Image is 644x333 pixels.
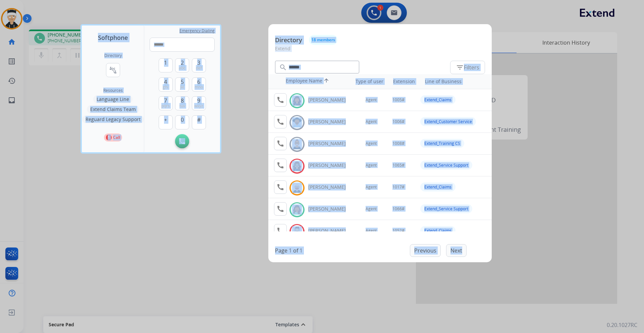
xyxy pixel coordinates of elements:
p: Page [275,246,287,255]
h2: Directory [104,53,122,58]
span: + [164,116,167,124]
span: tuv [179,103,185,109]
span: Agent [366,184,377,190]
img: avatar [292,139,302,150]
span: wxyz [194,103,203,109]
mat-icon: call [276,227,284,235]
img: avatar [292,96,302,106]
button: # [192,115,206,129]
button: 0 [175,115,189,129]
span: abc [179,65,185,71]
div: Extend_Claims [420,182,455,191]
span: 1008# [392,141,405,146]
img: call-button [179,138,185,144]
div: Extend_Service Support [420,161,472,170]
p: Extend [275,45,485,57]
span: 7 [164,97,167,105]
button: Extend Claims Team [87,105,139,113]
img: avatar [292,161,302,171]
img: avatar [292,226,302,237]
button: Language Line [93,95,132,103]
div: Extend_Claims [420,226,455,235]
span: Agent [366,163,377,168]
span: jkl [180,85,184,90]
span: Agent [366,206,377,212]
div: Extend_Training CS [420,139,464,148]
mat-icon: arrow_upward [322,77,330,86]
mat-icon: search [279,63,287,71]
div: [PERSON_NAME] [308,97,353,103]
p: 0.20.1027RC [607,321,637,329]
span: 1065# [392,163,405,168]
img: avatar [292,117,302,128]
button: 4ghi [159,77,173,92]
mat-icon: call [276,183,284,191]
button: 2abc [175,58,189,72]
img: avatar [292,205,302,215]
mat-icon: call [276,96,284,104]
span: Resources [103,88,123,93]
button: 8tuv [175,96,189,110]
span: 3 [197,59,200,67]
span: # [197,116,201,124]
div: Extend_Claims [420,95,455,104]
th: Type of user [346,75,387,88]
div: [PERSON_NAME] [308,227,353,234]
span: Agent [366,141,377,146]
div: [PERSON_NAME] [308,118,353,125]
p: Call [113,134,120,141]
th: Employee Name [282,74,343,89]
span: ghi [163,85,168,90]
mat-icon: call [276,205,284,213]
div: [PERSON_NAME] [308,206,353,212]
button: 9wxyz [192,96,206,110]
button: 6mno [192,77,206,92]
span: pqrs [161,103,170,109]
span: def [196,65,202,71]
p: Directory [275,36,302,45]
span: Softphone [98,33,128,42]
span: 6 [197,78,200,86]
span: Agent [366,228,377,233]
th: Line of Business [422,75,488,88]
span: 0 [181,116,184,124]
mat-icon: call [276,118,284,126]
p: of [293,246,298,255]
span: 1017# [392,184,405,190]
mat-icon: call [276,140,284,148]
mat-icon: filter_list [456,63,464,71]
button: 7pqrs [159,96,173,110]
span: Emergency Dialing [179,28,215,34]
button: Filters [450,61,485,74]
button: Reguard Legacy Support [82,115,144,123]
span: 9 [197,97,200,105]
mat-icon: connect_without_contact [109,66,117,74]
div: Extend_Customer Service [420,117,476,126]
div: [PERSON_NAME] [308,140,353,147]
span: 1 [164,59,167,67]
div: [PERSON_NAME] [308,162,353,169]
div: Extend_Service Support [420,204,472,213]
button: 18 members [309,35,337,45]
span: 5 [181,78,184,86]
span: 2 [181,59,184,67]
span: 1005# [392,97,405,103]
img: avatar [292,183,302,193]
button: 1Call [104,133,122,142]
span: Agent [366,97,377,103]
button: 3def [192,58,206,72]
span: 1066# [392,206,405,212]
th: Extension [390,75,418,88]
span: 1006# [392,119,405,124]
span: 8 [181,97,184,105]
span: Filters [456,63,479,71]
span: 1052# [392,228,405,233]
mat-icon: call [276,161,284,169]
button: + [159,115,173,129]
span: 4 [164,78,167,86]
div: [PERSON_NAME] [308,184,353,190]
button: 5jkl [175,77,189,92]
button: 1 [159,58,173,72]
span: Agent [366,119,377,124]
span: mno [195,85,203,90]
